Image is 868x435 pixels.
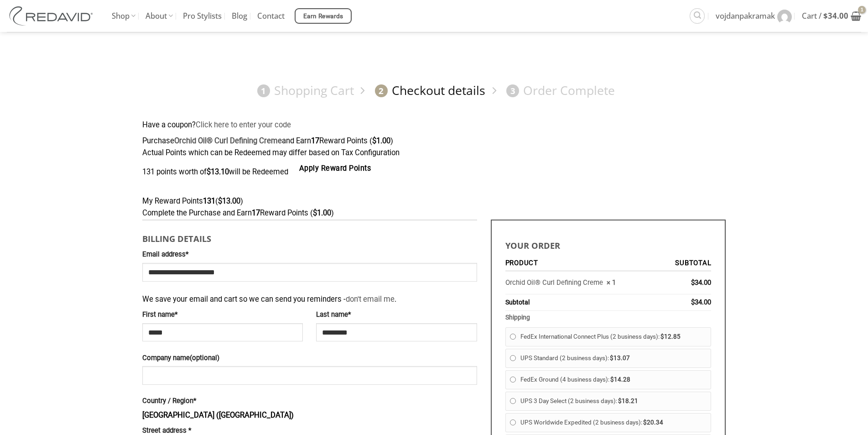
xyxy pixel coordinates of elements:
[690,8,705,23] a: Search
[505,294,645,310] th: Subtotal
[7,6,98,26] img: REDAVID Salon Products | United States
[610,355,613,362] span: $
[142,195,726,208] div: My Reward Points ( )
[142,147,726,159] div: Actual Points which can be Redeemed may differ based on Tax Configuration
[142,227,477,245] h3: Billing details
[691,298,695,306] span: $
[190,354,219,362] span: (optional)
[823,10,828,21] span: $
[207,168,211,176] span: $
[203,197,215,205] strong: 131
[142,411,294,419] strong: [GEOGRAPHIC_DATA] ([GEOGRAPHIC_DATA])
[142,396,477,407] label: Country / Region
[643,419,647,426] span: $
[313,209,317,217] span: $
[142,207,726,220] div: Complete the Purchase and Earn Reward Points ( )
[505,311,712,324] th: Shipping
[257,84,270,97] span: 1
[372,136,376,145] span: $
[660,333,664,340] span: $
[520,416,707,430] label: UPS Worldwide Expedited (2 business days):
[142,135,726,147] div: Purchase and Earn Reward Points ( )
[371,83,486,99] a: 2Checkout details
[196,121,291,129] a: Enter your coupon code
[375,84,388,97] span: 2
[253,83,354,99] a: 1Shopping Cart
[691,278,695,287] span: $
[802,5,848,27] span: Cart /
[618,398,622,404] span: $
[520,373,707,387] label: FedEx Ground (4 business days):
[174,136,282,145] a: Orchid Oil® Curl Defining Creme
[142,76,726,105] nav: Checkout steps
[252,209,260,217] strong: 17
[142,249,477,260] label: Email address
[346,295,395,304] a: don't email me
[303,11,343,21] span: Earn Rewards
[142,289,396,306] span: We save your email and cart so we can send you reminders - .
[643,419,663,426] bdi: 20.34
[218,197,222,205] span: $
[218,197,240,205] span: 13.00
[505,278,603,287] a: Orchid Oil® Curl Defining Creme
[610,376,614,383] span: $
[691,298,711,306] bdi: 34.00
[372,136,390,145] span: 1.00
[142,119,726,131] div: Have a coupon?
[520,351,707,366] label: UPS Standard (2 business days):
[311,136,319,145] strong: 17
[207,168,229,176] bdi: 13.10
[505,256,645,272] th: Product
[313,209,331,217] span: 1.00
[618,398,638,404] bdi: 18.21
[610,355,630,362] bdi: 13.07
[716,5,775,27] span: vojdanpakramak
[520,394,707,409] label: UPS 3 Day Select (2 business days):
[316,309,477,320] label: Last name
[644,256,711,272] th: Subtotal
[290,159,380,178] button: Apply Reward Points
[607,278,616,287] strong: × 1
[142,309,303,320] label: First name
[520,330,707,344] label: FedEx International Connect Plus (2 business days):
[691,278,711,287] bdi: 34.00
[610,376,630,383] bdi: 14.28
[505,234,712,252] h3: Your order
[823,10,848,21] bdi: 34.00
[660,333,681,340] bdi: 12.85
[142,353,477,364] label: Company name
[142,159,726,185] div: 131 points worth of will be Redeemed
[295,8,352,24] a: Earn Rewards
